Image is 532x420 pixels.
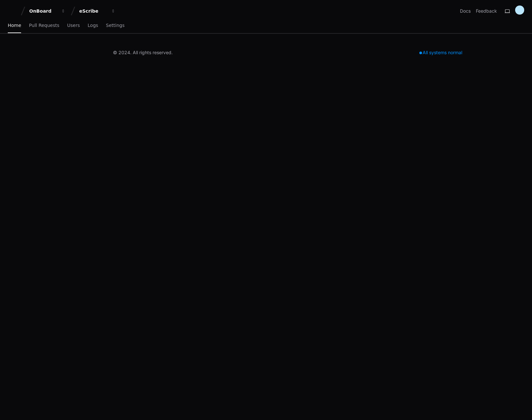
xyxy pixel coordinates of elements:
button: OnBoard [27,5,68,17]
div: eScribe [79,8,107,14]
div: © 2024. All rights reserved. [113,49,173,56]
a: Docs [460,8,471,14]
span: Settings [106,23,124,27]
span: Home [8,23,21,27]
button: Feedback [476,8,497,14]
div: All systems normal [415,48,466,57]
button: eScribe [77,5,118,17]
span: Pull Requests [29,23,59,27]
a: Settings [106,18,124,33]
a: Logs [88,18,98,33]
a: Users [67,18,80,33]
div: OnBoard [29,8,57,14]
span: Users [67,23,80,27]
span: Logs [88,23,98,27]
a: Home [8,18,21,33]
a: Pull Requests [29,18,59,33]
